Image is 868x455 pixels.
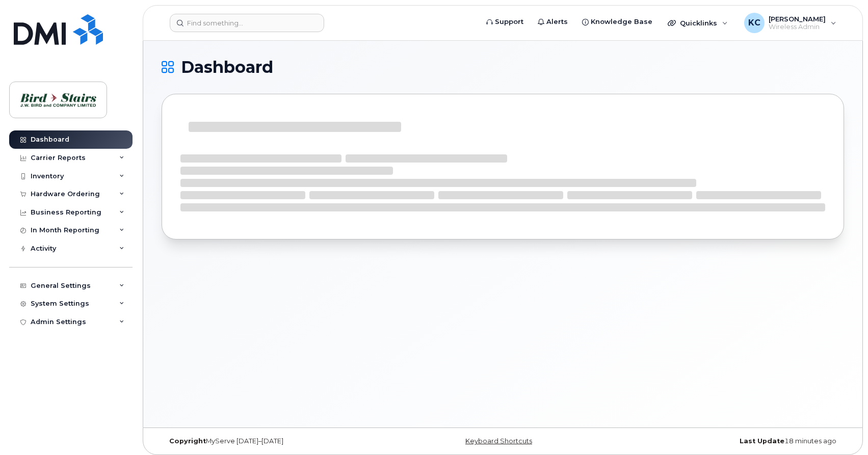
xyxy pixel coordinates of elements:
[740,437,784,445] strong: Last Update
[169,437,206,445] strong: Copyright
[181,60,273,75] span: Dashboard
[617,437,844,445] div: 18 minutes ago
[465,437,532,445] a: Keyboard Shortcuts
[162,437,389,445] div: MyServe [DATE]–[DATE]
